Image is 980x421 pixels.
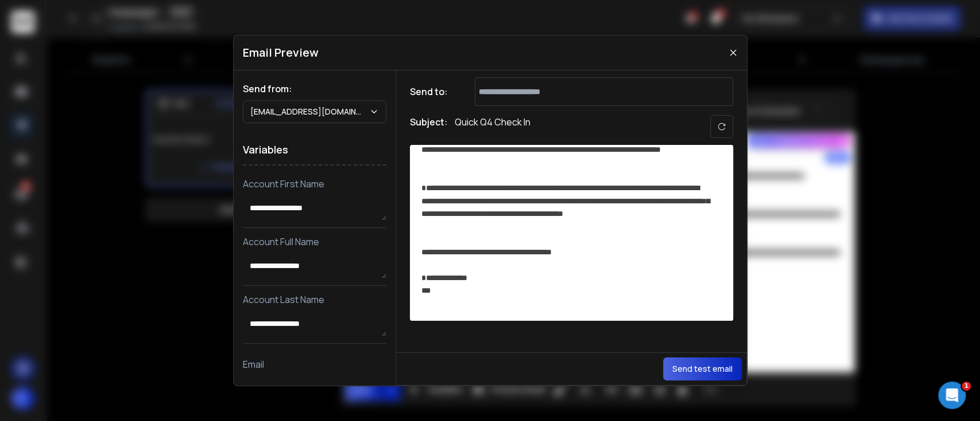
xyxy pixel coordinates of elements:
[243,82,386,96] h1: Send from:
[243,235,386,249] p: Account Full Name
[243,177,386,191] p: Account First Name
[410,85,456,99] h1: Send to:
[410,115,448,138] h1: Subject:
[962,381,971,391] span: 1
[455,115,530,138] p: Quick Q4 Check In
[663,357,742,380] button: Send test email
[243,45,319,61] h1: Email Preview
[243,135,386,166] h1: Variables
[938,381,966,409] iframe: Intercom live chat
[250,106,369,117] p: [EMAIL_ADDRESS][DOMAIN_NAME]
[243,293,386,306] p: Account Last Name
[243,357,386,371] p: Email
